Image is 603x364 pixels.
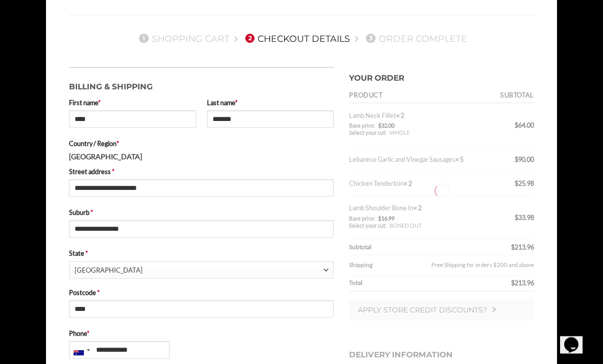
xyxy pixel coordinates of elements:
span: Apply store credit discounts? [358,306,487,315]
label: State [69,249,334,259]
abbr: required [117,140,119,148]
abbr: required [235,99,238,107]
label: Suburb [69,208,334,218]
strong: [GEOGRAPHIC_DATA] [69,153,142,161]
abbr: required [87,330,89,338]
span: State [69,262,334,279]
iframe: chat widget [560,323,593,354]
span: 1 [139,34,148,43]
abbr: required [90,209,93,217]
img: Checkout [492,307,496,312]
label: Phone [69,329,334,339]
abbr: required [98,99,101,107]
abbr: required [112,168,114,176]
bdi: 213.96 [511,244,534,252]
abbr: required [97,289,100,297]
abbr: required [85,250,88,258]
bdi: 213.96 [511,279,534,287]
h3: Your order [349,67,534,85]
a: 1Shopping Cart [136,34,229,44]
span: 2 [245,34,254,43]
span: New South Wales [75,262,323,279]
nav: Checkout steps [69,26,534,52]
bdi: 64.00 [515,122,534,130]
div: Australia: +61 [69,342,93,358]
label: First name [69,98,196,108]
h3: Billing & Shipping [69,76,334,94]
label: Postcode [69,288,334,298]
label: Last name [207,98,334,108]
bdi: 90.00 [515,156,534,164]
a: 2Checkout details [242,34,351,44]
label: Country / Region [69,139,334,149]
label: Street address [69,167,334,177]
